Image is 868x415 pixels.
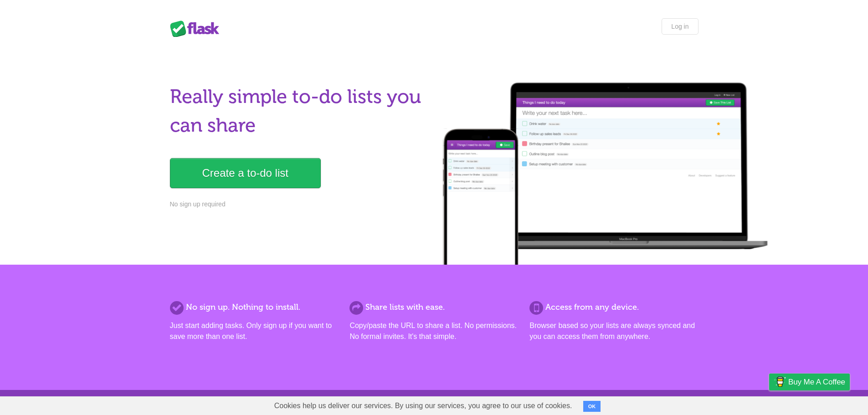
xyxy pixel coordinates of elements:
p: No sign up required [170,200,429,209]
a: Buy me a coffee [769,374,850,390]
p: Browser based so your lists are always synced and you can access them from anywhere. [529,320,698,342]
div: Flask Lists [170,20,225,37]
h2: No sign up. Nothing to install. [170,301,339,313]
h2: Share lists with ease. [349,301,518,313]
img: Buy me a coffee [774,374,786,389]
button: OK [583,401,601,412]
a: Create a to-do list [170,158,321,188]
p: Copy/paste the URL to share a list. No permissions. No formal invites. It's that simple. [349,320,518,342]
span: Cookies help us deliver our services. By using our services, you agree to our use of cookies. [265,397,581,415]
p: Just start adding tasks. Only sign up if you want to save more than one list. [170,320,339,342]
h1: Really simple to-do lists you can share [170,82,429,140]
a: Log in [662,18,698,35]
span: Buy me a coffee [788,374,845,390]
h2: Access from any device. [529,301,698,313]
